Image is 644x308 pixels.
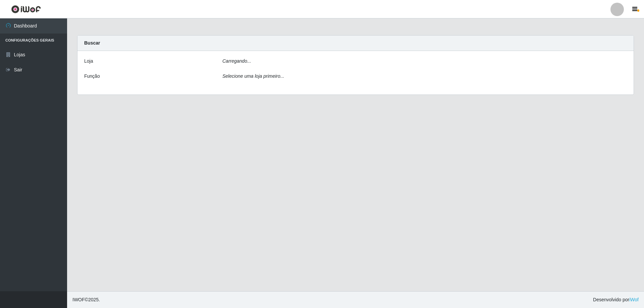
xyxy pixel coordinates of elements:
img: CoreUI Logo [11,5,41,13]
strong: Buscar [84,40,100,46]
label: Função [84,73,100,80]
a: iWof [629,297,639,302]
span: © 2025 . [72,296,100,303]
i: Carregando... [222,58,251,64]
span: Desenvolvido por [593,296,639,303]
i: Selecione uma loja primeiro... [222,73,284,79]
span: IWOF [72,297,85,302]
label: Loja [84,58,93,65]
